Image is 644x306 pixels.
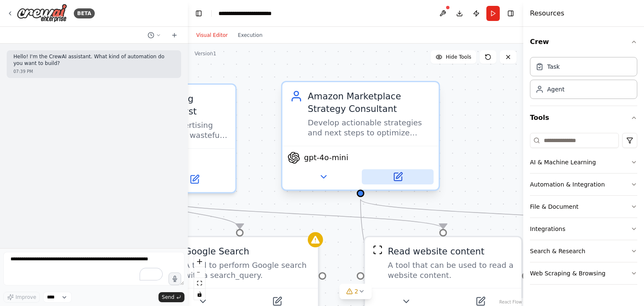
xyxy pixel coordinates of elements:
[308,90,431,115] div: Amazon Marketplace Strategy Consultant
[362,169,434,184] button: Open in side panel
[168,30,181,40] button: Start a new chat
[431,50,476,64] button: Hide Tools
[308,118,431,138] div: Develop actionable strategies and next steps to optimize Amazon advertising campaigns based on pe...
[530,30,637,54] button: Crew
[355,287,358,296] span: 2
[16,294,36,301] span: Improve
[158,292,184,302] button: Send
[74,8,95,18] div: BETA
[505,8,517,19] button: Hide right sidebar
[3,292,40,303] button: Improve
[13,54,174,67] p: Hello! I'm the CrewAI assistant. What kind of automation do you want to build?
[158,172,230,187] button: Open in side panel
[530,262,637,284] button: Web Scraping & Browsing
[530,240,637,262] button: Search & Research
[547,62,560,71] div: Task
[194,267,205,278] button: zoom out
[233,30,267,40] button: Execution
[499,300,522,304] a: React Flow attribution
[218,9,296,18] nav: breadcrumb
[530,196,637,218] button: File & Document
[194,289,205,300] button: toggle interactivity
[373,245,383,255] img: ScrapeWebsiteTool
[13,68,174,75] div: 07:39 PM
[304,153,348,163] span: gpt-4o-mini
[530,106,637,130] button: Tools
[184,260,310,280] div: A tool to perform Google search with a search_query.
[191,30,233,40] button: Visual Editor
[530,54,637,106] div: Crew
[104,92,228,118] div: Amazon Advertising Performance Analyst
[530,8,564,18] h4: Resources
[194,256,205,300] div: React Flow controls
[340,284,372,299] button: 2
[151,199,449,228] g: Edge from fe13caed-2db4-4a66-8dd2-39a330561273 to 2793f240-8d6d-4fd1-94bd-d2ec0804952b
[195,50,216,57] div: Version 1
[530,174,637,195] button: Automation & Integration
[78,83,236,193] div: Amazon Advertising Performance AnalystAnalyze Amazon advertising campaigns to identify wasteful a...
[193,8,205,19] button: Hide left sidebar
[530,130,637,291] div: Tools
[151,199,246,228] g: Edge from fe13caed-2db4-4a66-8dd2-39a330561273 to 179a57b7-ed3d-4c6d-8056-2bf3b34261cb
[530,218,637,240] button: Integrations
[194,256,205,267] button: zoom in
[169,272,181,285] button: Click to speak your automation idea
[104,120,228,141] div: Analyze Amazon advertising campaigns to identify wasteful ad spend by researching keywords with h...
[144,30,164,40] button: Switch to previous chat
[446,54,471,60] span: Hide Tools
[281,83,440,193] div: Amazon Marketplace Strategy ConsultantDevelop actionable strategies and next steps to optimize Am...
[530,151,637,173] button: AI & Machine Learning
[3,252,184,285] textarea: To enrich screen reader interactions, please activate Accessibility in Grammarly extension settings
[547,85,564,93] div: Agent
[388,260,514,280] div: A tool that can be used to read a website content.
[17,4,67,23] img: Logo
[184,245,249,257] div: Google Search
[194,278,205,289] button: fit view
[388,245,484,257] div: Read website content
[162,294,174,301] span: Send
